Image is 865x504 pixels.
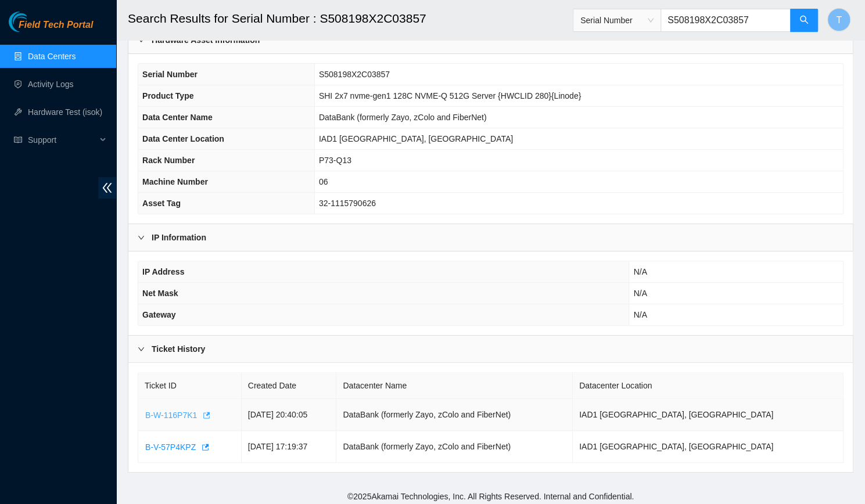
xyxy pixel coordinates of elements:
[242,431,337,463] td: [DATE] 17:19:37
[573,399,844,431] td: IAD1 [GEOGRAPHIC_DATA], [GEOGRAPHIC_DATA]
[142,91,193,100] span: Product Type
[9,12,59,32] img: Akamai Technologies
[799,15,809,26] span: search
[319,134,513,143] span: IAD1 [GEOGRAPHIC_DATA], [GEOGRAPHIC_DATA]
[152,343,205,355] b: Ticket History
[142,70,198,79] span: Serial Number
[633,289,647,298] span: N/A
[138,345,145,352] span: right
[128,27,853,53] div: Hardware Asset Information
[142,156,195,165] span: Rack Number
[19,20,93,31] span: Field Tech Portal
[98,177,116,199] span: double-left
[573,373,844,399] th: Datacenter Location
[319,199,376,208] span: 32-1115790626
[138,37,145,44] span: right
[138,373,242,399] th: Ticket ID
[319,177,328,186] span: 06
[661,9,791,32] input: Enter text here...
[142,289,178,298] span: Net Mask
[336,399,573,431] td: DataBank (formerly Zayo, zColo and FiberNet)
[128,224,853,251] div: IP Information
[790,9,818,32] button: search
[145,441,196,453] span: B-V-57P4KPZ
[319,113,487,122] span: DataBank (formerly Zayo, zColo and FiberNet)
[242,373,337,399] th: Created Date
[836,13,842,27] span: T
[336,431,573,463] td: DataBank (formerly Zayo, zColo and FiberNet)
[573,431,844,463] td: IAD1 [GEOGRAPHIC_DATA], [GEOGRAPHIC_DATA]
[142,134,224,143] span: Data Center Location
[319,70,390,79] span: S508198X2C03857
[145,410,210,419] a: B-W-116P7K1
[142,267,184,276] span: IP Address
[28,128,96,152] span: Support
[14,136,22,144] span: read
[827,8,850,31] button: T
[145,438,209,456] button: B-V-57P4KPZ
[152,34,260,46] b: Hardware Asset Information
[138,234,145,241] span: right
[242,399,337,431] td: [DATE] 20:40:05
[145,406,210,424] button: B-W-116P7K1
[142,113,213,122] span: Data Center Name
[580,12,654,29] span: Serial Number
[128,336,853,362] div: Ticket History
[142,310,176,319] span: Gateway
[142,199,181,208] span: Asset Tag
[145,442,209,451] a: B-V-57P4KPZ
[28,107,102,117] a: Hardware Test (isok)
[319,91,581,100] span: SHI 2x7 nvme-gen1 128C NVME-Q 512G Server {HWCLID 280}{Linode}
[319,156,351,165] span: P73-Q13
[9,21,93,36] a: Akamai TechnologiesField Tech Portal
[633,310,647,319] span: N/A
[633,267,647,276] span: N/A
[152,231,206,244] b: IP Information
[142,177,208,186] span: Machine Number
[28,80,74,89] a: Activity Logs
[28,52,76,61] a: Data Centers
[145,409,197,422] span: B-W-116P7K1
[336,373,573,399] th: Datacenter Name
